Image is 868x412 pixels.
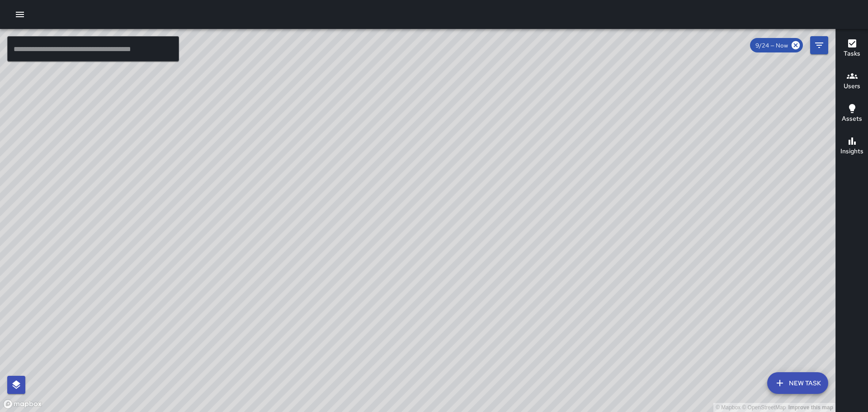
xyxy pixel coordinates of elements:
h6: Tasks [844,49,860,59]
h6: Assets [842,114,862,124]
button: Insights [836,130,868,163]
div: 9/24 — Now [750,38,803,52]
button: New Task [767,372,828,394]
button: Tasks [836,33,868,65]
h6: Insights [840,147,863,156]
button: Assets [836,98,868,130]
span: 9/24 — Now [750,42,793,49]
button: Filters [810,36,828,54]
h6: Users [844,81,860,91]
button: Users [836,65,868,98]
